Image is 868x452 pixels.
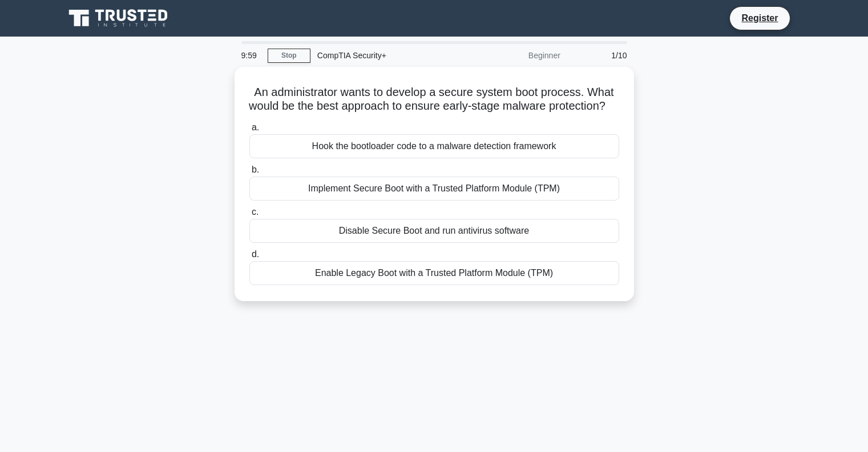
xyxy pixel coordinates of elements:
div: Hook the bootloader code to a malware detection framework [249,134,619,158]
a: Register [734,11,785,25]
span: b. [252,165,259,174]
span: a. [252,122,259,132]
div: 1/10 [567,44,634,67]
div: Enable Legacy Boot with a Trusted Platform Module (TPM) [249,261,619,285]
div: 9:59 [235,44,268,67]
div: Beginner [467,44,567,67]
a: Stop [268,49,310,63]
h5: An administrator wants to develop a secure system boot process. What would be the best approach t... [248,85,620,114]
div: Disable Secure Boot and run antivirus software [249,219,619,243]
span: d. [252,249,259,259]
div: CompTIA Security+ [310,44,467,67]
div: Implement Secure Boot with a Trusted Platform Module (TPM) [249,177,619,201]
span: c. [252,207,259,217]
